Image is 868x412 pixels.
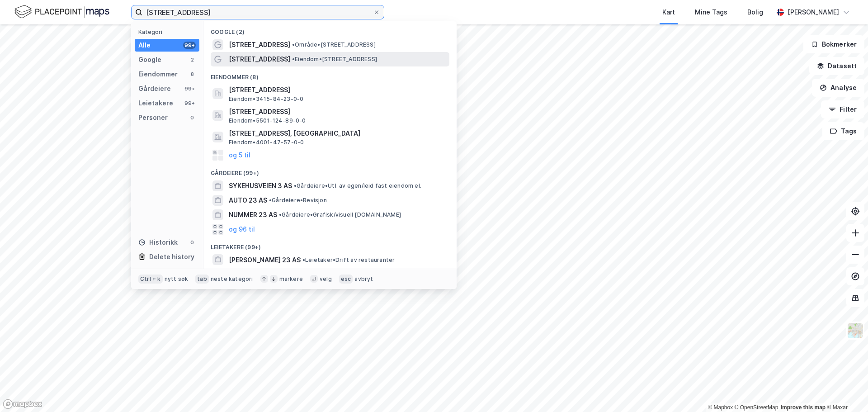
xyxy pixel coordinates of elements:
[279,211,282,218] span: •
[203,66,457,83] div: Eiendommer (8)
[292,56,377,63] span: Eiendom • [STREET_ADDRESS]
[229,255,301,265] span: [PERSON_NAME] 23 AS
[781,404,826,411] a: Improve this map
[229,139,304,146] span: Eiendom • 4001-47-57-0-0
[354,275,373,283] div: avbryt
[183,85,196,92] div: 99+
[269,197,327,204] span: Gårdeiere • Revisjon
[189,239,196,246] div: 0
[821,100,864,118] button: Filter
[823,369,868,412] iframe: Chat Widget
[803,35,864,53] button: Bokmerker
[292,56,295,62] span: •
[138,54,161,65] div: Google
[229,39,290,50] span: [STREET_ADDRESS]
[138,40,151,51] div: Alle
[279,275,303,283] div: markere
[138,237,178,248] div: Historikk
[149,251,194,262] div: Delete history
[203,21,457,38] div: Google (2)
[229,128,446,139] span: [STREET_ADDRESS], [GEOGRAPHIC_DATA]
[708,404,733,411] a: Mapbox
[189,114,196,121] div: 0
[229,180,292,191] span: SYKEHUSVEIEN 3 AS
[788,7,839,18] div: [PERSON_NAME]
[269,197,272,204] span: •
[302,256,395,264] span: Leietaker • Drift av restauranter
[292,41,295,48] span: •
[3,399,42,409] a: Mapbox homepage
[229,195,267,206] span: AUTO 23 AS
[189,71,196,78] div: 8
[292,41,376,48] span: Område • [STREET_ADDRESS]
[203,162,457,179] div: Gårdeiere (99+)
[735,404,778,411] a: OpenStreetMap
[294,182,421,189] span: Gårdeiere • Utl. av egen/leid fast eiendom el.
[662,7,675,18] div: Kart
[279,211,401,218] span: Gårdeiere • Grafisk/visuell [DOMAIN_NAME]
[847,322,864,339] img: Z
[183,99,196,107] div: 99+
[138,83,171,94] div: Gårdeiere
[747,7,763,18] div: Bolig
[229,150,250,161] button: og 5 til
[229,209,277,220] span: NUMMER 23 AS
[320,275,332,283] div: velg
[809,57,864,75] button: Datasett
[138,28,199,35] div: Kategori
[165,275,189,283] div: nytt søk
[229,54,290,65] span: [STREET_ADDRESS]
[229,85,446,95] span: [STREET_ADDRESS]
[229,117,306,124] span: Eiendom • 5501-124-89-0-0
[138,275,163,284] div: Ctrl + k
[229,106,446,117] span: [STREET_ADDRESS]
[203,237,457,253] div: Leietakere (99+)
[339,275,353,284] div: esc
[822,122,864,140] button: Tags
[195,275,209,284] div: tab
[229,224,255,235] button: og 96 til
[189,56,196,63] div: 2
[14,4,109,20] img: logo.f888ab2527a4732fd821a326f86c7f29.svg
[294,182,297,189] span: •
[695,7,727,18] div: Mine Tags
[302,256,305,263] span: •
[229,95,303,103] span: Eiendom • 3415-84-23-0-0
[823,369,868,412] div: Kontrollprogram for chat
[138,112,168,123] div: Personer
[211,275,253,283] div: neste kategori
[142,5,373,19] input: Søk på adresse, matrikkel, gårdeiere, leietakere eller personer
[138,98,173,109] div: Leietakere
[138,69,178,80] div: Eiendommer
[812,79,864,97] button: Analyse
[183,42,196,49] div: 99+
